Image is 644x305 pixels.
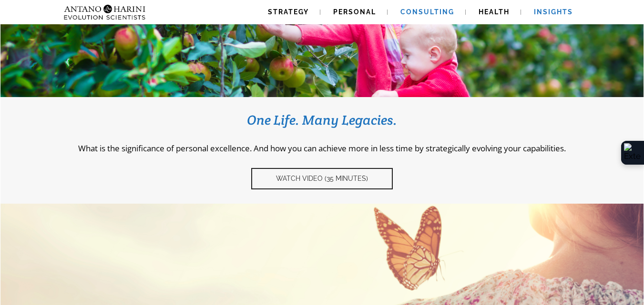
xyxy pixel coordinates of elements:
a: Watch video (35 Minutes) [251,168,393,189]
p: What is the significance of personal excellence. And how you can achieve more in less time by str... [15,143,629,154]
span: Strategy [268,8,309,16]
span: Insights [534,8,573,16]
h3: One Life. Many Legacies. [15,111,629,128]
img: Extension Icon [624,143,641,162]
span: Consulting [400,8,454,16]
span: Watch video (35 Minutes) [276,175,368,183]
span: Personal [333,8,376,16]
span: Health [479,8,510,16]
